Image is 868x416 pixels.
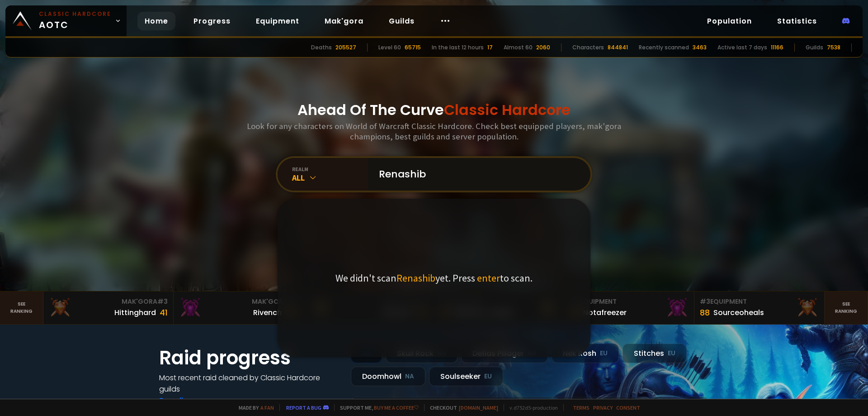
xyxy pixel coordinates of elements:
div: 17 [487,43,493,52]
span: v. d752d5 - production [504,404,558,411]
a: Population [700,12,759,30]
div: 7538 [827,43,840,52]
div: Rivench [253,307,282,318]
a: See all progress [159,395,218,406]
a: a fan [260,404,274,411]
span: Classic Hardcore [444,100,571,120]
a: [DOMAIN_NAME] [459,404,498,411]
p: We didn't scan yet. Press to scan. [335,272,533,284]
a: Mak'gora [317,12,371,30]
a: Report a bug [286,404,321,411]
small: EU [600,349,608,358]
div: 88 [700,306,710,319]
span: Renashib [396,272,435,284]
div: 3463 [693,43,707,52]
input: Search a character... [373,158,580,191]
a: Privacy [593,404,613,411]
a: Buy me a coffee [374,404,419,411]
span: # 3 [700,297,710,306]
div: Equipment [700,297,819,306]
h1: Raid progress [159,344,340,372]
div: Mak'Gora [179,297,298,306]
span: Checkout [424,404,498,411]
span: AOTC [39,10,111,32]
div: 41 [160,306,168,319]
small: Classic Hardcore [39,10,111,18]
a: Statistics [770,12,824,30]
small: NA [405,372,414,381]
div: Hittinghard [114,307,156,318]
a: Mak'Gora#2Rivench100 [174,292,304,324]
a: Classic HardcoreAOTC [5,5,127,36]
div: Recently scanned [639,43,689,52]
a: Mak'Gora#3Hittinghard41 [43,292,174,324]
div: Equipment [570,297,689,306]
div: Guilds [806,43,823,52]
div: Almost 60 [504,43,533,52]
div: Deaths [311,43,332,52]
a: Guilds [382,12,422,30]
div: realm [292,166,368,172]
a: Progress [186,12,238,30]
h4: Most recent raid cleaned by Classic Hardcore guilds [159,372,340,395]
span: Made by [233,404,274,411]
div: 2060 [536,43,550,52]
span: enter [477,272,500,284]
div: 65715 [405,43,421,52]
small: EU [668,349,675,358]
div: Level 60 [378,43,401,52]
a: #3Equipment88Sourceoheals [694,292,825,324]
div: 205527 [335,43,356,52]
div: Stitches [623,344,687,363]
div: Characters [572,43,604,52]
a: #2Equipment88Notafreezer [564,292,694,324]
div: 844841 [608,43,628,52]
div: Nek'Rosh [552,344,619,363]
div: Mak'Gora [49,297,168,306]
span: # 3 [157,297,168,306]
div: Active last 7 days [717,43,767,52]
a: Seeranking [825,292,868,324]
div: Notafreezer [583,307,627,318]
div: 11166 [771,43,783,52]
div: In the last 12 hours [432,43,484,52]
a: Equipment [249,12,307,30]
span: Support me, [334,404,419,411]
a: Consent [616,404,640,411]
a: Terms [573,404,590,411]
div: Doomhowl [351,367,425,386]
div: All [292,172,368,183]
a: Home [137,12,175,30]
small: EU [484,372,492,381]
h1: Ahead Of The Curve [297,99,571,121]
div: Sourceoheals [713,307,764,318]
div: Soulseeker [429,367,503,386]
h3: Look for any characters on World of Warcraft Classic Hardcore. Check best equipped players, mak'g... [243,121,625,142]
